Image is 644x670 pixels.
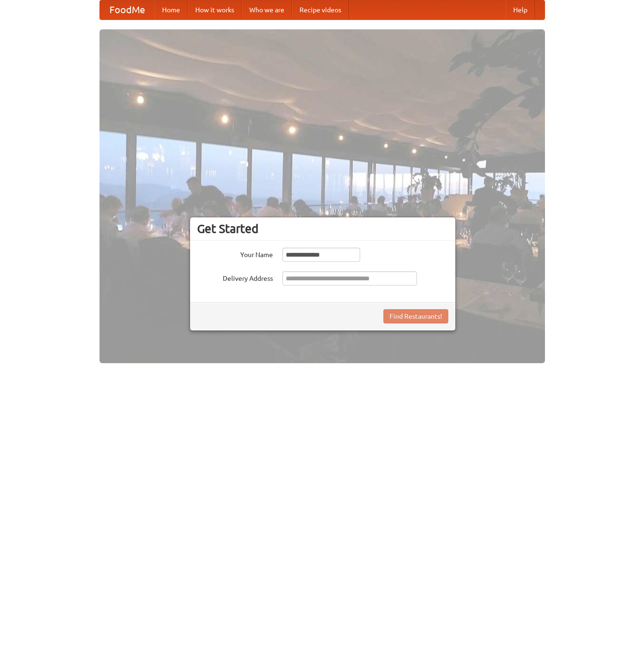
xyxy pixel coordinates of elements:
[197,248,273,259] label: Your Name
[506,0,535,19] a: Help
[197,271,273,283] label: Delivery Address
[197,222,448,236] h3: Get Started
[100,0,154,19] a: FoodMe
[188,0,242,19] a: How it works
[242,0,292,19] a: Who we are
[383,309,448,323] button: Find Restaurants!
[154,0,188,19] a: Home
[292,0,349,19] a: Recipe videos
